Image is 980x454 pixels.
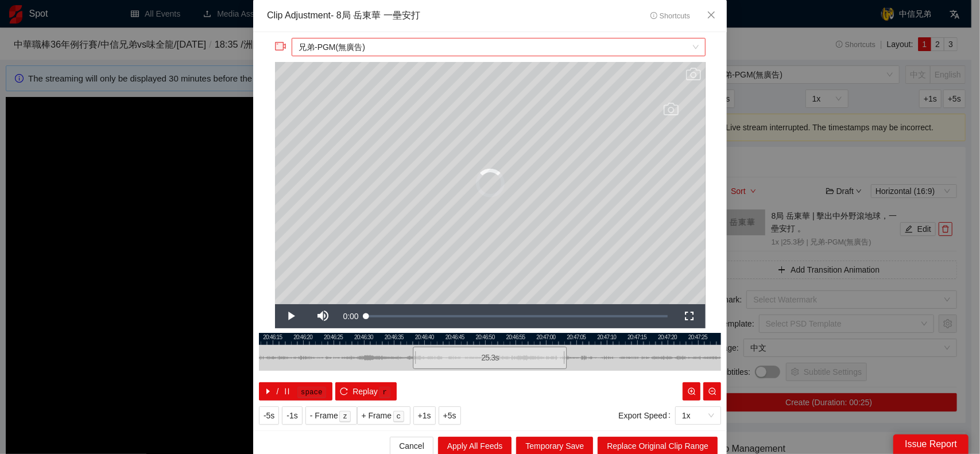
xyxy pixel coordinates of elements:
[682,407,714,424] span: 1x
[618,406,675,425] label: Export Speed
[362,409,392,422] span: + Frame
[393,411,405,422] kbd: c
[439,406,461,425] button: +5s
[708,387,716,397] span: zoom-out
[353,385,378,398] span: Replay
[650,12,690,20] span: Shortcuts
[379,387,390,398] kbd: r
[650,12,658,20] span: info-circle
[343,312,359,321] span: 0:00
[703,382,721,401] button: zoom-out
[525,440,584,452] span: Temporary Save
[259,382,332,401] button: caret-right/pausespace
[357,406,410,425] button: + Framec
[418,409,431,422] span: +1s
[259,406,279,425] button: -5s
[893,434,969,454] div: Issue Report
[399,440,424,452] span: Cancel
[275,62,706,304] div: Video Player
[607,440,708,452] span: Replace Original Clip Range
[447,440,503,452] span: Apply All Feeds
[264,387,272,397] span: caret-right
[297,387,326,398] kbd: space
[275,304,307,328] button: Play
[283,387,291,397] span: pause
[299,38,698,56] span: 兄弟-PGM(無廣告)
[275,41,286,52] span: video-camera
[335,382,397,401] button: reloadReplayr
[707,10,716,20] span: close
[286,409,297,422] span: -1s
[673,304,706,328] button: Fullscreen
[282,406,302,425] button: -1s
[307,304,339,328] button: Mute
[413,347,567,369] div: 25.3 s
[310,409,338,422] span: - Frame
[264,409,274,422] span: -5s
[413,406,436,425] button: +1s
[340,387,348,397] span: reload
[443,409,456,422] span: +5s
[305,406,357,425] button: - Framez
[688,387,696,397] span: zoom-in
[366,315,668,317] div: Progress Bar
[683,382,700,401] button: zoom-in
[339,411,351,422] kbd: z
[277,385,279,398] span: /
[267,9,420,22] div: Clip Adjustment - 8局 岳東華 一壘安打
